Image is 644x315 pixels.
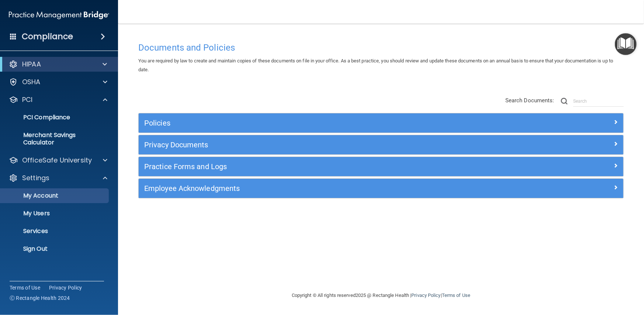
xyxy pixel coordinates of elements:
h4: Compliance [22,31,73,42]
p: PCI [22,95,32,104]
p: HIPAA [22,60,41,69]
a: Privacy Policy [411,292,440,298]
a: Practice Forms and Logs [144,161,618,172]
iframe: Drift Widget Chat Controller [516,263,635,292]
a: Terms of Use [442,292,470,298]
h5: Policies [144,119,497,127]
a: Settings [9,174,107,182]
a: Privacy Policy [49,284,82,291]
p: Sign Out [5,245,105,253]
div: Copyright © All rights reserved 2025 @ Rectangle Health | | [246,284,516,307]
p: My Account [5,192,105,199]
span: Ⓒ Rectangle Health 2024 [10,294,70,302]
p: Settings [22,174,49,182]
p: OSHA [22,78,41,86]
h5: Privacy Documents [144,141,497,149]
span: You are required by law to create and maintain copies of these documents on file in your office. ... [138,58,613,72]
a: Employee Acknowledgments [144,182,618,194]
p: My Users [5,210,105,217]
a: OSHA [9,78,107,86]
a: Terms of Use [10,284,40,291]
p: Merchant Savings Calculator [5,131,105,146]
img: ic-search.3b580494.png [561,98,568,105]
a: PCI [9,95,107,104]
p: PCI Compliance [5,114,105,121]
button: Open Resource Center [615,33,637,55]
img: PMB logo [9,8,109,23]
span: Search Documents: [505,97,554,104]
a: Policies [144,117,618,129]
p: Services [5,227,105,235]
a: Privacy Documents [144,139,618,151]
a: OfficeSafe University [9,156,107,165]
h5: Employee Acknowledgments [144,184,497,192]
h4: Documents and Policies [138,43,624,52]
input: Search [573,96,624,107]
p: OfficeSafe University [22,156,92,165]
h5: Practice Forms and Logs [144,162,497,171]
a: HIPAA [9,60,107,69]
